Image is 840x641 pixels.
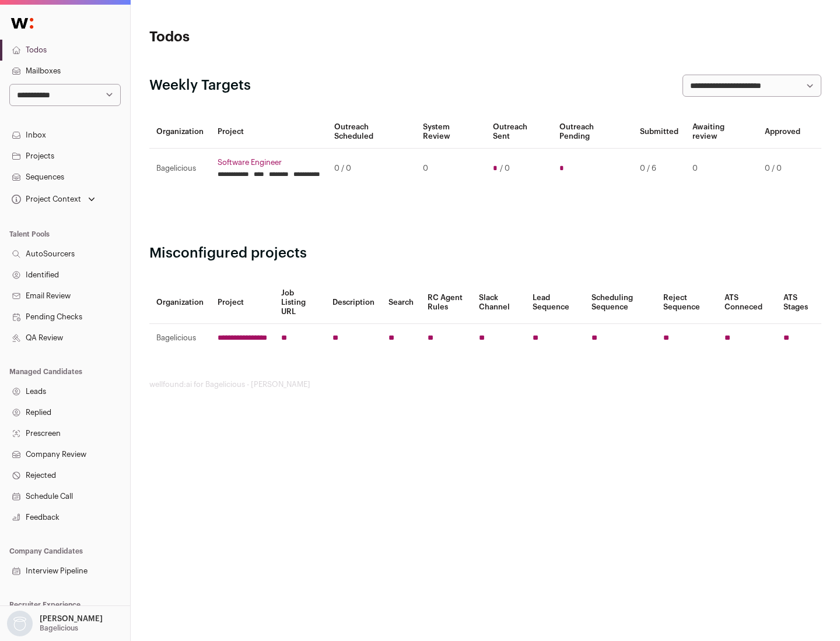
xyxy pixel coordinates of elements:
[9,191,97,207] button: Open dropdown
[9,195,81,204] div: Project Context
[5,12,40,35] img: Wellfound
[486,115,553,149] th: Outreach Sent
[40,624,78,633] p: Bagelicious
[472,281,526,324] th: Slack Channel
[327,149,416,189] td: 0 / 0
[149,149,211,189] td: Bagelicious
[526,281,584,324] th: Lead Sequence
[421,281,471,324] th: RC Agent Rules
[274,281,325,324] th: Job Listing URL
[40,614,103,624] p: [PERSON_NAME]
[500,164,510,173] span: / 0
[717,281,776,324] th: ATS Conneced
[211,281,274,324] th: Project
[381,281,421,324] th: Search
[5,611,105,636] button: Open dropdown
[149,324,211,353] td: Bagelicious
[149,28,373,47] h1: Todos
[685,115,758,149] th: Awaiting review
[325,281,381,324] th: Description
[552,115,632,149] th: Outreach Pending
[211,115,327,149] th: Project
[633,149,685,189] td: 0 / 6
[7,611,33,636] img: nopic.png
[149,281,211,324] th: Organization
[584,281,656,324] th: Scheduling Sequence
[149,115,211,149] th: Organization
[776,281,821,324] th: ATS Stages
[656,281,718,324] th: Reject Sequence
[218,158,320,167] a: Software Engineer
[633,115,685,149] th: Submitted
[416,115,485,149] th: System Review
[758,115,807,149] th: Approved
[149,244,821,263] h2: Misconfigured projects
[416,149,485,189] td: 0
[685,149,758,189] td: 0
[149,76,251,95] h2: Weekly Targets
[758,149,807,189] td: 0 / 0
[149,380,821,389] footer: wellfound:ai for Bagelicious - [PERSON_NAME]
[327,115,416,149] th: Outreach Scheduled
